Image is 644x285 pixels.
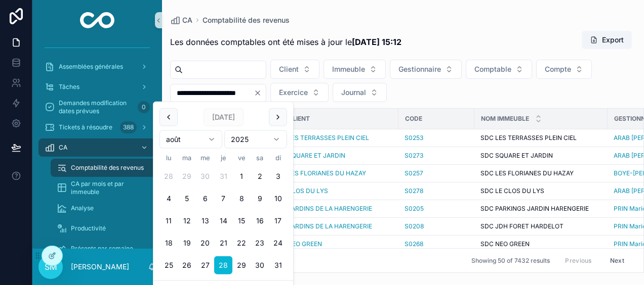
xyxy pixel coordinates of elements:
a: S0278 [405,187,423,195]
button: lundi 25 août 2025 [159,256,178,274]
span: SDC SQUARE ET JARDIN [480,152,553,160]
button: Select Button [536,60,592,79]
a: LES FLORIANES DU HAZAY [288,169,366,177]
button: samedi 23 août 2025 [251,234,269,252]
button: mardi 19 août 2025 [178,234,196,252]
a: Assemblées générales [38,58,156,76]
button: dimanche 17 août 2025 [269,212,287,230]
button: dimanche 24 août 2025 [269,234,287,252]
span: Comptable [474,64,511,74]
th: dimanche [269,153,287,163]
a: Productivité [51,219,156,238]
button: mardi 5 août 2025 [178,189,196,208]
span: Tickets à résoudre [59,123,112,131]
span: Client [288,115,310,123]
th: jeudi [214,153,232,163]
span: SDC NEO GREEN [480,240,530,248]
span: CA par mois et par immeuble [71,180,146,196]
a: CLOS DU LYS [288,187,328,195]
button: dimanche 10 août 2025 [269,189,287,208]
a: S0257 [405,169,423,177]
button: mardi 12 août 2025 [178,212,196,230]
a: S0205 [405,205,424,213]
button: vendredi 1 août 2025 [232,167,251,185]
button: Next [603,253,631,268]
button: Select Button [270,60,319,79]
span: SDC PARKINGS JARDIN HARENGERIE [480,205,589,213]
a: S0253 [405,134,423,142]
button: Select Button [390,60,462,79]
span: Journal [341,87,366,98]
button: jeudi 21 août 2025 [214,234,232,252]
strong: [DATE] 15:12 [352,37,401,47]
span: Nom immeuble [481,115,529,123]
a: Demandes modification dates prévues0 [38,98,156,116]
button: mercredi 6 août 2025 [196,189,214,208]
button: vendredi 15 août 2025 [232,212,251,230]
th: mercredi [196,153,214,163]
a: SQUARE ET JARDIN [288,152,345,160]
span: Présents par semaine [71,245,133,253]
div: 0 [138,101,150,113]
span: Analyse [71,204,94,212]
a: NEO GREEN [288,240,322,248]
span: CA [59,144,67,152]
a: Analyse [51,199,156,217]
th: vendredi [232,153,251,163]
button: lundi 18 août 2025 [159,234,178,252]
button: Today, jeudi 28 août 2025, selected [214,256,232,274]
span: Comptabilité des revenus [71,164,144,172]
a: CA [38,138,156,157]
span: SDC LE CLOS DU LYS [480,187,544,195]
a: S0208 [405,222,424,230]
button: lundi 28 juillet 2025 [159,167,178,185]
button: jeudi 7 août 2025 [214,189,232,208]
a: S0268 [405,240,423,248]
button: mercredi 30 juillet 2025 [196,167,214,185]
a: CA par mois et par immeuble [51,179,156,197]
button: mardi 29 juillet 2025 [178,167,196,185]
span: Client [279,64,299,74]
button: jeudi 31 juillet 2025 [214,167,232,185]
button: samedi 2 août 2025 [251,167,269,185]
a: Présents par semaine [51,240,156,258]
button: jeudi 14 août 2025 [214,212,232,230]
span: JARDINS DE LA HARENGERIE [288,222,372,230]
button: Select Button [333,83,387,102]
a: CA [170,15,192,25]
button: Select Button [466,60,532,79]
button: mercredi 20 août 2025 [196,234,214,252]
button: mercredi 27 août 2025 [196,256,214,274]
span: SDC JDH FORET HARDELOT [480,222,563,230]
span: JARDINS DE LA HARENGERIE [288,205,372,213]
span: Immeuble [332,64,365,74]
button: samedi 30 août 2025 [251,256,269,274]
span: Showing 50 of 7432 results [471,257,550,265]
span: SDC LES FLORIANES DU HAZAY [480,169,574,177]
span: Exercice [279,87,308,98]
div: scrollable content [32,40,162,249]
span: Code [405,115,422,123]
span: SM [45,261,57,273]
img: App logo [80,12,115,28]
button: dimanche 3 août 2025 [269,167,287,185]
button: Select Button [270,83,329,102]
span: Les données comptables ont été mises à jour le [170,36,401,48]
button: samedi 9 août 2025 [251,189,269,208]
a: Comptabilité des revenus [203,15,290,25]
button: mardi 26 août 2025 [178,256,196,274]
button: lundi 11 août 2025 [159,212,178,230]
button: Export [582,31,632,49]
th: mardi [178,153,196,163]
span: CA [182,15,192,25]
th: samedi [251,153,269,163]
